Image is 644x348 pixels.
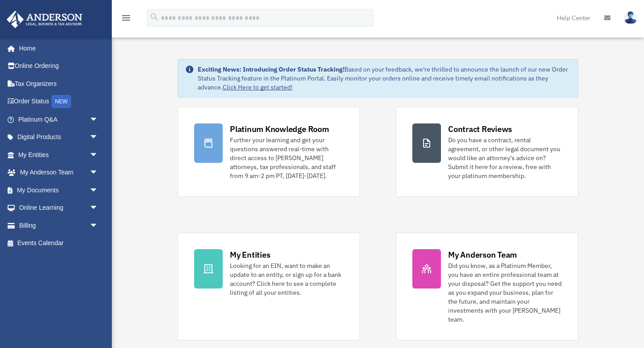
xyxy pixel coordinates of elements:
a: My Entities Looking for an EIN, want to make an update to an entity, or sign up for a bank accoun... [178,233,360,340]
div: Contract Reviews [448,123,512,135]
a: menu [121,16,131,23]
span: arrow_drop_down [89,128,107,147]
span: arrow_drop_down [89,199,107,217]
i: search [149,12,159,22]
strong: Exciting News: Introducing Order Status Tracking! [198,65,344,73]
img: User Pic [624,11,637,24]
i: menu [121,13,131,23]
a: Platinum Q&Aarrow_drop_down [6,110,112,128]
a: Home [6,39,107,57]
a: My Entitiesarrow_drop_down [6,146,112,164]
div: My Entities [230,249,270,260]
div: Did you know, as a Platinum Member, you have an entire professional team at your disposal? Get th... [448,261,562,324]
a: My Anderson Team Did you know, as a Platinum Member, you have an entire professional team at your... [396,233,578,340]
img: Anderson Advisors Platinum Portal [4,11,85,28]
div: My Anderson Team [448,249,517,260]
a: Platinum Knowledge Room Further your learning and get your questions answered real-time with dire... [178,107,360,197]
a: Digital Productsarrow_drop_down [6,128,112,146]
a: My Documentsarrow_drop_down [6,181,112,199]
a: Click Here to get started! [223,83,292,91]
a: My Anderson Teamarrow_drop_down [6,164,112,182]
div: Looking for an EIN, want to make an update to an entity, or sign up for a bank account? Click her... [230,261,343,297]
a: Order StatusNEW [6,93,112,111]
span: arrow_drop_down [89,146,107,164]
span: arrow_drop_down [89,181,107,199]
a: Events Calendar [6,234,112,252]
div: Platinum Knowledge Room [230,123,329,135]
span: arrow_drop_down [89,164,107,182]
div: Based on your feedback, we're thrilled to announce the launch of our new Order Status Tracking fe... [198,65,571,92]
div: Do you have a contract, rental agreement, or other legal document you would like an attorney's ad... [448,136,562,180]
div: Further your learning and get your questions answered real-time with direct access to [PERSON_NAM... [230,136,343,180]
span: arrow_drop_down [89,216,107,235]
div: NEW [51,95,71,108]
a: Tax Organizers [6,75,112,93]
a: Online Ordering [6,57,112,75]
span: arrow_drop_down [89,110,107,129]
a: Online Learningarrow_drop_down [6,199,112,217]
a: Contract Reviews Do you have a contract, rental agreement, or other legal document you would like... [396,107,578,197]
a: Billingarrow_drop_down [6,216,112,234]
